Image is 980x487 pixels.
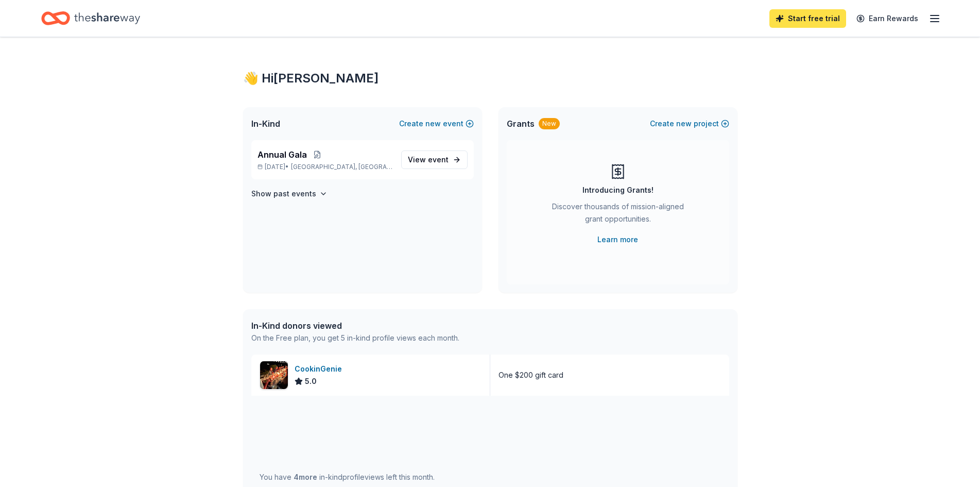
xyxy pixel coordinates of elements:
[676,117,692,130] span: new
[428,155,449,164] span: event
[243,70,737,87] div: 👋 Hi [PERSON_NAME]
[295,363,346,375] div: CookinGenie
[260,471,435,483] div: You have in-kind profile views left this month.
[507,117,535,130] span: Grants
[539,118,560,129] div: New
[597,233,638,246] a: Learn more
[850,9,924,28] a: Earn Rewards
[425,117,441,130] span: new
[291,163,392,171] span: [GEOGRAPHIC_DATA], [GEOGRAPHIC_DATA]
[548,200,688,229] div: Discover thousands of mission-aligned grant opportunities.
[294,473,317,481] span: 4 more
[260,361,288,389] img: Image for CookinGenie
[399,117,474,130] button: Createnewevent
[257,163,393,171] p: [DATE] •
[650,117,729,130] button: Createnewproject
[582,184,654,196] div: Introducing Grants!
[251,188,328,200] button: Show past events
[257,148,307,161] span: Annual Gala
[305,375,317,388] span: 5.0
[769,9,846,28] a: Start free trial
[408,154,449,166] span: View
[401,150,468,169] a: View event
[251,117,280,130] span: In-Kind
[498,369,563,381] div: One $200 gift card
[251,188,316,200] h4: Show past events
[251,332,459,344] div: On the Free plan, you get 5 in-kind profile views each month.
[251,320,459,332] div: In-Kind donors viewed
[41,6,140,30] a: Home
